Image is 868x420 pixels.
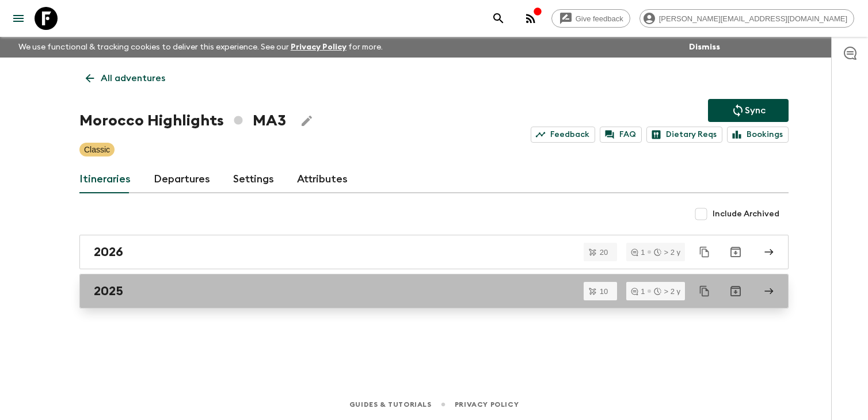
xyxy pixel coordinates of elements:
p: Sync [745,104,766,117]
span: 20 [593,249,615,256]
a: 2025 [79,274,789,308]
button: search adventures [487,7,510,30]
p: We use functional & tracking cookies to deliver this experience. See our for more. [14,37,387,58]
h2: 2026 [94,245,123,259]
a: Feedback [531,127,595,143]
a: Privacy Policy [291,43,347,51]
span: Give feedback [569,14,630,23]
span: 10 [593,288,615,295]
a: 2026 [79,235,789,269]
a: Attributes [297,166,348,193]
div: > 2 y [654,288,680,295]
a: Guides & Tutorials [349,398,432,411]
h1: Morocco Highlights MA3 [79,109,286,132]
span: Include Archived [713,208,779,220]
span: [PERSON_NAME][EMAIL_ADDRESS][DOMAIN_NAME] [653,14,854,23]
a: All adventures [79,67,172,90]
div: 1 [631,249,645,256]
a: Itineraries [79,166,131,193]
button: Duplicate [694,242,715,262]
a: Dietary Reqs [646,127,722,143]
a: Privacy Policy [455,398,519,411]
a: Bookings [727,127,789,143]
button: Archive [724,280,747,303]
a: FAQ [600,127,642,143]
button: menu [7,7,30,30]
button: Dismiss [686,39,723,55]
div: [PERSON_NAME][EMAIL_ADDRESS][DOMAIN_NAME] [639,9,854,28]
p: All adventures [101,71,165,85]
p: Classic [84,144,110,155]
button: Duplicate [694,281,715,301]
button: Edit Adventure Title [295,109,318,132]
button: Archive [724,240,747,264]
div: > 2 y [654,249,680,256]
a: Departures [154,166,210,193]
a: Give feedback [551,9,630,28]
div: 1 [631,288,645,295]
button: Sync adventure departures to the booking engine [708,99,789,122]
h2: 2025 [94,284,123,299]
a: Settings [233,166,274,193]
